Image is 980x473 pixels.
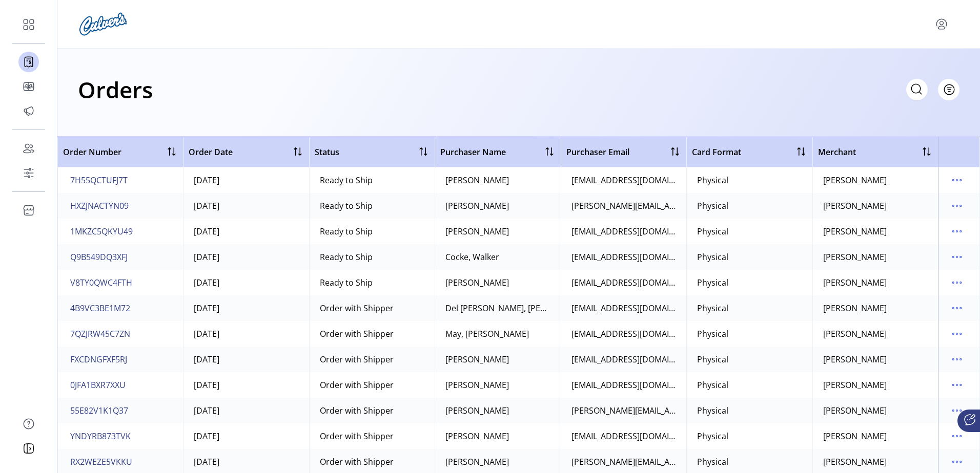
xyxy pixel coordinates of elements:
[68,402,130,419] button: 55E82V1K1Q37
[823,302,887,314] div: [PERSON_NAME]
[823,251,887,263] div: [PERSON_NAME]
[697,404,728,417] div: Physical
[320,302,394,314] div: Order with Shipper
[445,328,529,340] div: May, [PERSON_NAME]
[697,353,728,365] div: Physical
[445,430,509,442] div: [PERSON_NAME]
[68,223,135,240] button: 1MKZC5QKYU49
[571,456,676,468] div: [PERSON_NAME][EMAIL_ADDRESS][DOMAIN_NAME]
[697,379,728,391] div: Physical
[320,404,394,417] div: Order with Shipper
[697,225,728,238] div: Physical
[949,428,965,444] button: menu
[949,172,965,188] button: menu
[823,379,887,391] div: [PERSON_NAME]
[183,295,309,321] td: [DATE]
[68,198,131,214] button: HXZJNACTYN09
[183,219,309,244] td: [DATE]
[70,379,126,391] span: 0JFA1BXR7XXU
[70,328,130,340] span: 7QZJRW45C7ZN
[571,225,676,238] div: [EMAIL_ADDRESS][DOMAIN_NAME]
[938,79,959,100] button: Filter Button
[70,200,129,212] span: HXZJNACTYN09
[823,174,887,186] div: [PERSON_NAME]
[70,302,130,314] span: 4B9VC3BE1M72
[566,146,629,158] span: Purchaser Email
[70,430,131,442] span: YNDYRB873TVK
[320,276,373,289] div: Ready to Ship
[697,251,728,263] div: Physical
[183,167,309,193] td: [DATE]
[949,454,965,470] button: menu
[68,326,132,342] button: 7QZJRW45C7ZN
[445,276,509,289] div: [PERSON_NAME]
[949,249,965,265] button: menu
[692,146,741,158] span: Card Format
[320,174,373,186] div: Ready to Ship
[571,251,676,263] div: [EMAIL_ADDRESS][DOMAIN_NAME]
[183,423,309,449] td: [DATE]
[949,198,965,214] button: menu
[949,326,965,342] button: menu
[571,174,676,186] div: [EMAIL_ADDRESS][DOMAIN_NAME]
[70,251,128,263] span: Q9B549DQ3XFJ
[949,377,965,393] button: menu
[183,347,309,372] td: [DATE]
[571,430,676,442] div: [EMAIL_ADDRESS][DOMAIN_NAME]
[445,302,550,314] div: Del [PERSON_NAME], [PERSON_NAME]
[571,276,676,289] div: [EMAIL_ADDRESS][DOMAIN_NAME]
[183,372,309,398] td: [DATE]
[68,300,132,316] button: 4B9VC3BE1M72
[70,456,132,468] span: RX2WEZE5VKKU
[183,193,309,219] td: [DATE]
[571,200,676,212] div: [PERSON_NAME][EMAIL_ADDRESS][DOMAIN_NAME]
[315,146,339,158] span: Status
[697,430,728,442] div: Physical
[68,351,129,368] button: FXCDNGFXF5RJ
[823,276,887,289] div: [PERSON_NAME]
[949,300,965,316] button: menu
[823,430,887,442] div: [PERSON_NAME]
[571,328,676,340] div: [EMAIL_ADDRESS][DOMAIN_NAME]
[320,379,394,391] div: Order with Shipper
[949,351,965,368] button: menu
[320,200,373,212] div: Ready to Ship
[183,270,309,295] td: [DATE]
[697,328,728,340] div: Physical
[320,251,373,263] div: Ready to Ship
[68,249,130,265] button: Q9B549DQ3XFJ
[823,225,887,238] div: [PERSON_NAME]
[183,398,309,423] td: [DATE]
[697,276,728,289] div: Physical
[697,302,728,314] div: Physical
[68,377,128,393] button: 0JFA1BXR7XXU
[78,72,153,107] h1: Orders
[68,454,134,470] button: RX2WEZE5VKKU
[68,172,130,188] button: 7H55QCTUFJ7T
[70,225,133,238] span: 1MKZC5QKYU49
[697,174,728,186] div: Physical
[320,225,373,238] div: Ready to Ship
[78,10,127,38] img: logo
[189,146,233,158] span: Order Date
[949,402,965,419] button: menu
[70,276,132,289] span: V8TY0QWC4FTH
[823,456,887,468] div: [PERSON_NAME]
[445,404,509,417] div: [PERSON_NAME]
[571,404,676,417] div: [PERSON_NAME][EMAIL_ADDRESS][PERSON_NAME][DOMAIN_NAME]
[68,274,134,291] button: V8TY0QWC4FTH
[445,379,509,391] div: [PERSON_NAME]
[697,456,728,468] div: Physical
[70,353,127,365] span: FXCDNGFXF5RJ
[68,428,133,444] button: YNDYRB873TVK
[445,353,509,365] div: [PERSON_NAME]
[440,146,506,158] span: Purchaser Name
[697,200,728,212] div: Physical
[445,251,499,263] div: Cocke, Walker
[571,302,676,314] div: [EMAIL_ADDRESS][DOMAIN_NAME]
[949,274,965,291] button: menu
[571,353,676,365] div: [EMAIL_ADDRESS][DOMAIN_NAME]
[823,328,887,340] div: [PERSON_NAME]
[183,244,309,270] td: [DATE]
[183,321,309,347] td: [DATE]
